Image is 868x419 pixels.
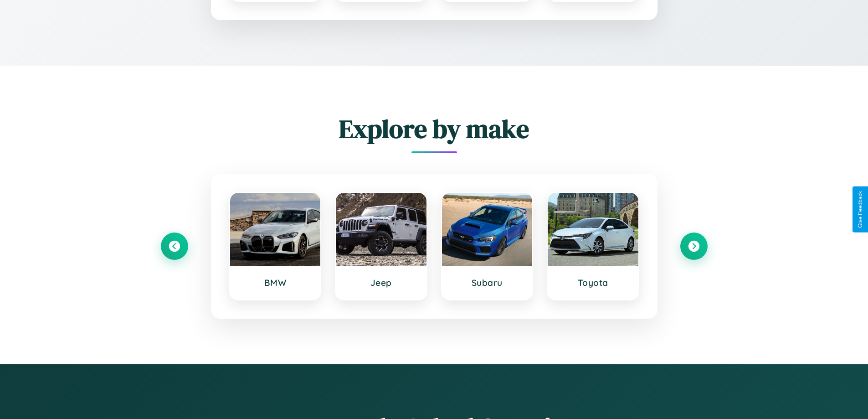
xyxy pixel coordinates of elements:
h3: Jeep [345,277,417,288]
div: Give Feedback [857,191,863,228]
h3: Toyota [557,277,629,288]
h3: Subaru [451,277,524,288]
h2: Explore by make [161,111,708,146]
h3: BMW [239,277,312,288]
